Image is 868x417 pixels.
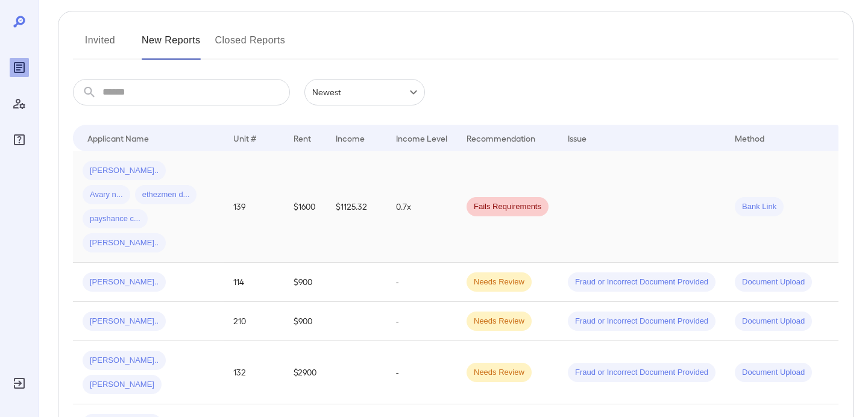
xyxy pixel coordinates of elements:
[294,131,313,145] div: Rent
[735,316,812,327] span: Document Upload
[735,131,764,145] div: Method
[284,151,326,263] td: $1600
[568,131,587,145] div: Issue
[10,94,29,113] div: Manage Users
[83,355,166,366] span: [PERSON_NAME]..
[467,316,532,327] span: Needs Review
[224,263,284,302] td: 114
[326,151,386,263] td: $1125.32
[284,302,326,341] td: $900
[467,277,532,288] span: Needs Review
[10,374,29,393] div: Log Out
[224,151,284,263] td: 139
[568,277,715,288] span: Fraud or Incorrect Document Provided
[735,367,812,378] span: Document Upload
[284,341,326,404] td: $2900
[568,367,715,378] span: Fraud or Incorrect Document Provided
[386,263,457,302] td: -
[467,131,535,145] div: Recommendation
[87,131,149,145] div: Applicant Name
[224,302,284,341] td: 210
[10,130,29,149] div: FAQ
[735,277,812,288] span: Document Upload
[396,131,447,145] div: Income Level
[386,302,457,341] td: -
[83,316,166,327] span: [PERSON_NAME]..
[386,151,457,263] td: 0.7x
[467,367,532,378] span: Needs Review
[83,165,166,177] span: [PERSON_NAME]..
[336,131,365,145] div: Income
[83,237,166,249] span: [PERSON_NAME]..
[304,79,425,105] div: Newest
[83,189,130,201] span: Avary n...
[142,31,201,60] button: New Reports
[83,379,162,390] span: [PERSON_NAME]
[467,201,549,213] span: Fails Requirements
[83,277,166,288] span: [PERSON_NAME]..
[735,201,784,213] span: Bank Link
[224,341,284,404] td: 132
[233,131,256,145] div: Unit #
[215,31,286,60] button: Closed Reports
[135,189,197,201] span: ethezmen d...
[83,213,148,225] span: payshance c...
[284,263,326,302] td: $900
[386,341,457,404] td: -
[10,58,29,77] div: Reports
[73,31,127,60] button: Invited
[568,316,715,327] span: Fraud or Incorrect Document Provided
